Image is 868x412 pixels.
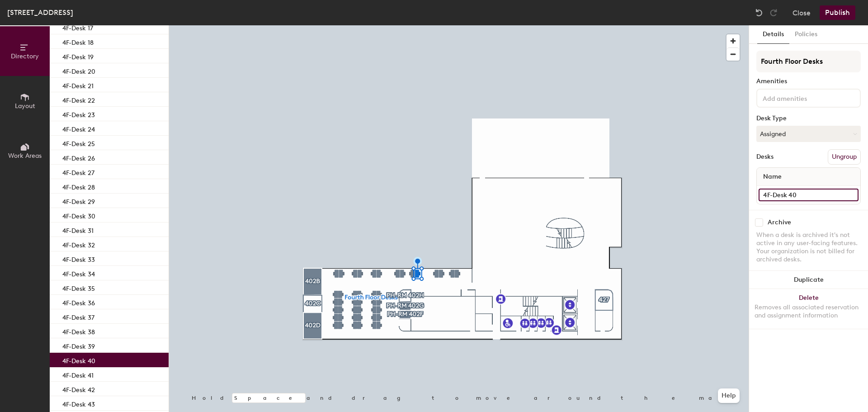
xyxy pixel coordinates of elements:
[793,5,811,20] button: Close
[62,65,95,76] p: 4F-Desk 20
[62,152,95,162] p: 4F-Desk 26
[768,219,791,226] div: Archive
[62,80,94,90] p: 4F-Desk 21
[62,297,95,307] p: 4F-Desk 36
[62,210,95,220] p: 4F-Desk 30
[62,398,95,408] p: 4F-Desk 43
[820,5,855,20] button: Publish
[62,137,95,148] p: 4F-Desk 25
[62,282,95,293] p: 4F-Desk 35
[828,149,861,165] button: Ungroup
[749,271,868,289] button: Duplicate
[759,189,859,201] input: Unnamed desk
[755,8,764,17] img: Undo
[62,239,95,249] p: 4F-Desk 32
[749,289,868,329] button: DeleteRemoves all associated reservation and assignment information
[62,253,95,264] p: 4F-Desk 33
[756,153,774,161] div: Desks
[62,311,94,322] p: 4F-Desk 37
[62,369,94,379] p: 4F-Desk 41
[789,25,823,44] button: Policies
[62,51,94,61] p: 4F-Desk 19
[15,102,35,110] span: Layout
[756,115,861,122] div: Desk Type
[718,388,740,403] button: Help
[62,224,94,235] p: 4F-Desk 31
[62,166,94,177] p: 4F-Desk 27
[62,195,95,206] p: 4F-Desk 29
[755,303,863,320] div: Removes all associated reservation and assignment information
[62,326,95,336] p: 4F-Desk 38
[769,8,778,17] img: Redo
[62,123,95,133] p: 4F-Desk 24
[761,92,842,103] input: Add amenities
[62,181,95,191] p: 4F-Desk 28
[756,231,861,264] div: When a desk is archived it's not active in any user-facing features. Your organization is not bil...
[62,355,95,365] p: 4F-Desk 40
[757,25,789,44] button: Details
[7,7,73,18] div: [STREET_ADDRESS]
[756,126,861,142] button: Assigned
[62,109,95,119] p: 4F-Desk 23
[62,36,94,47] p: 4F-Desk 18
[62,340,95,350] p: 4F-Desk 39
[756,78,861,85] div: Amenities
[8,152,42,160] span: Work Areas
[62,94,95,104] p: 4F-Desk 22
[11,52,39,60] span: Directory
[759,169,786,185] span: Name
[62,22,93,32] p: 4F-Desk 17
[62,384,95,394] p: 4F-Desk 42
[62,268,95,278] p: 4F-Desk 34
